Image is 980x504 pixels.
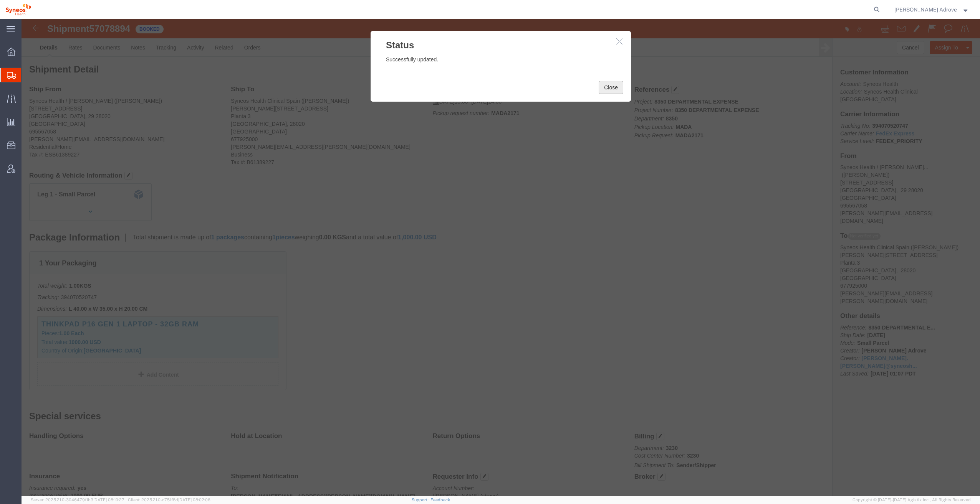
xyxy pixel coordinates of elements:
[894,5,957,14] span: Irene Perez Adrove
[5,4,31,15] img: logo
[853,497,971,503] span: Copyright © [DATE]-[DATE] Agistix Inc., All Rights Reserved
[128,497,210,502] span: Client: 2025.21.0-c751f8d
[412,497,431,502] a: Support
[22,19,980,496] iframe: FS Legacy Container
[93,497,124,502] span: [DATE] 08:10:27
[178,497,210,502] span: [DATE] 08:02:06
[430,497,450,502] a: Feedback
[31,497,124,502] span: Server: 2025.21.0-3046479f1b3
[894,5,970,14] button: [PERSON_NAME] Adrove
